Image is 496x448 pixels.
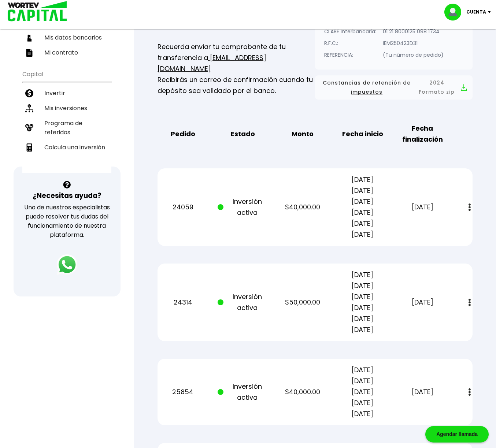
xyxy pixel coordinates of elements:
p: 25854 [158,387,208,397]
img: inversiones-icon.6695dc30.svg [25,104,33,112]
p: R.F.C.: [324,38,376,49]
p: Inversión activa [218,291,268,313]
p: [DATE] [397,297,448,308]
p: 24314 [158,297,208,308]
ul: Capital [22,66,111,173]
a: Mi contrato [22,45,111,60]
a: Programa de referidos [22,116,111,140]
p: Inversión activa [218,196,268,218]
p: IEM250423D31 [383,38,444,49]
p: Cuenta [466,7,486,18]
p: Inversión activa [218,381,268,403]
a: Calcula una inversión [22,140,111,155]
p: $40,000.00 [277,387,328,397]
p: [DATE] [397,387,448,397]
p: 01 21 8000125 098 1734 [383,26,444,37]
img: profile-image [444,4,466,20]
span: Constancias de retención de impuestos [321,78,413,97]
b: Pedido [171,128,195,139]
img: icon-down [486,11,496,13]
p: Recuerda enviar tu comprobante de tu transferencia a Recibirás un correo de confirmación cuando t... [158,41,315,96]
p: CLABE Interbancaria: [324,26,376,37]
img: calculadora-icon.17d418c4.svg [25,143,33,152]
a: Mis inversiones [22,101,111,116]
a: Mis datos bancarios [22,30,111,45]
b: Monto [292,128,314,139]
a: [EMAIL_ADDRESS][DOMAIN_NAME] [158,53,266,73]
p: [DATE] [397,202,448,213]
p: $40,000.00 [277,202,328,213]
b: Estado [231,128,255,139]
p: [DATE] [DATE] [DATE] [DATE] [DATE] [337,365,388,419]
p: $50,000.00 [277,297,328,308]
p: [DATE] [DATE] [DATE] [DATE] [DATE] [DATE] [337,174,388,240]
h3: ¿Necesitas ayuda? [33,190,101,201]
b: Fecha inicio [342,128,383,139]
div: Agendar llamada [425,426,489,443]
img: logos_whatsapp-icon.242b2217.svg [57,254,77,275]
b: Fecha finalización [397,123,448,145]
button: Constancias de retención de impuestos2024 Formato zip [321,78,467,97]
img: invertir-icon.b3b967d7.svg [25,89,33,97]
p: REFERENCIA: [324,49,376,60]
a: Invertir [22,86,111,101]
p: (Tu número de pedido) [383,49,444,60]
p: 24059 [158,202,208,213]
img: recomiendanos-icon.9b8e9327.svg [25,124,33,132]
img: datos-icon.10cf9172.svg [25,34,33,42]
p: [DATE] [DATE] [DATE] [DATE] [DATE] [DATE] [337,269,388,335]
p: Uno de nuestros especialistas puede resolver tus dudas del funcionamiento de nuestra plataforma. [23,203,111,239]
img: contrato-icon.f2db500c.svg [25,49,33,57]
